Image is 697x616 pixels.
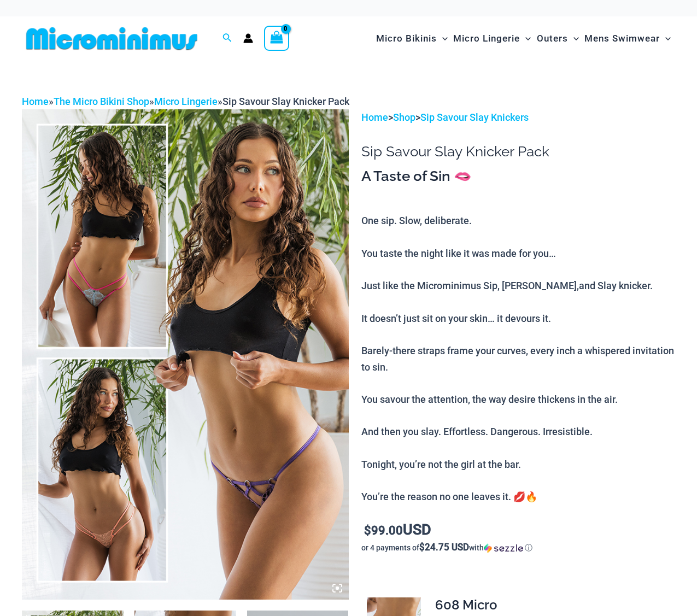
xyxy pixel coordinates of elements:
[361,522,675,539] p: USD
[361,109,675,126] p: > >
[154,96,218,107] a: Micro Lingerie
[660,25,671,52] span: Menu Toggle
[361,143,675,160] h1: Sip Savour Slay Knicker Pack
[222,96,349,107] span: Sip Savour Slay Knicker Pack
[372,20,675,57] nav: Site Navigation
[537,25,568,52] span: Outers
[453,25,520,52] span: Micro Lingerie
[582,22,673,55] a: Mens SwimwearMenu ToggleMenu Toggle
[22,26,202,51] img: MM SHOP LOGO FLAT
[22,109,349,599] img: Collection Pack (9)
[22,96,349,107] span: » » »
[361,167,675,186] h3: A Taste of Sin 🫦
[22,96,49,107] a: Home
[361,213,675,505] p: One sip. Slow, deliberate. You taste the night like it was made for you… Just like the Microminim...
[450,22,534,55] a: Micro LingerieMenu ToggleMenu Toggle
[54,96,149,107] a: The Micro Bikini Shop
[584,25,660,52] span: Mens Swimwear
[484,543,523,553] img: Sezzle
[373,22,450,55] a: Micro BikinisMenu ToggleMenu Toggle
[361,112,388,123] a: Home
[437,25,448,52] span: Menu Toggle
[435,597,497,613] span: 608 Micro
[420,112,529,123] a: Sip Savour Slay Knickers
[534,22,582,55] a: OutersMenu ToggleMenu Toggle
[243,33,253,43] a: Account icon link
[361,542,675,553] div: or 4 payments of with
[264,26,289,51] a: View Shopping Cart, empty
[520,25,531,52] span: Menu Toggle
[222,32,232,45] a: Search icon link
[376,25,437,52] span: Micro Bikinis
[361,542,675,553] div: or 4 payments of$24.75 USDwithSezzle Click to learn more about Sezzle
[364,524,371,537] span: $
[393,112,415,123] a: Shop
[419,542,469,553] span: $24.75 USD
[568,25,579,52] span: Menu Toggle
[364,524,403,537] bdi: 99.00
